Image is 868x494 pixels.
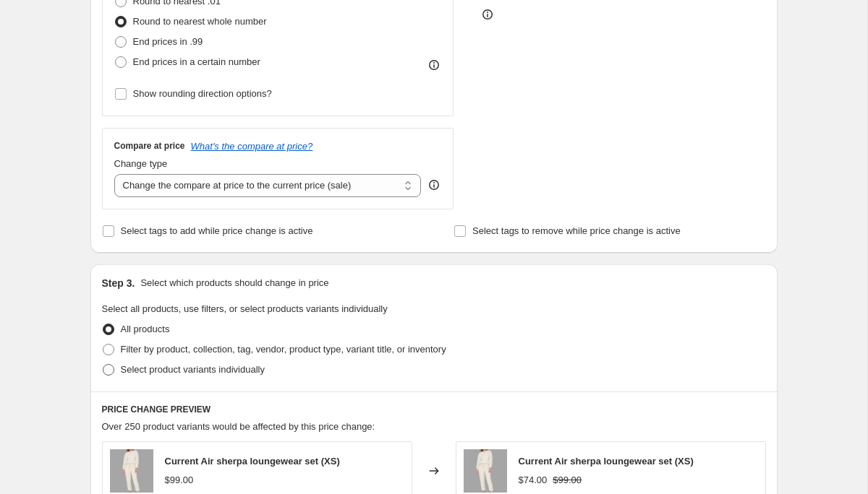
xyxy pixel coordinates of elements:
[191,141,313,152] button: What's the compare at price?
[114,158,168,169] span: Change type
[519,473,548,487] div: $74.00
[165,456,340,467] span: Current Air sherpa loungewear set (XS)
[427,178,441,192] div: help
[553,473,582,487] strike: $99.00
[165,473,194,487] div: $99.00
[519,456,694,467] span: Current Air sherpa loungewear set (XS)
[133,88,272,99] span: Show rounding direction options?
[121,225,313,236] span: Select tags to add while price change is active
[102,276,135,290] h2: Step 3.
[102,421,375,432] span: Over 250 product variants would be affected by this price change:
[133,36,203,47] span: End prices in .99
[140,276,328,290] p: Select which products should change in price
[114,140,185,152] h3: Compare at price
[472,225,681,236] span: Select tags to remove while price change is active
[121,324,170,334] span: All products
[102,303,388,314] span: Select all products, use filters, or select products variants individually
[464,449,507,493] img: Screenshot2020-12-09at3.55.11PM_80x.png
[133,16,267,27] span: Round to nearest whole number
[110,449,153,493] img: Screenshot2020-12-09at3.55.11PM_80x.png
[102,404,766,415] h6: PRICE CHANGE PREVIEW
[121,344,446,355] span: Filter by product, collection, tag, vendor, product type, variant title, or inventory
[121,364,265,375] span: Select product variants individually
[133,56,260,67] span: End prices in a certain number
